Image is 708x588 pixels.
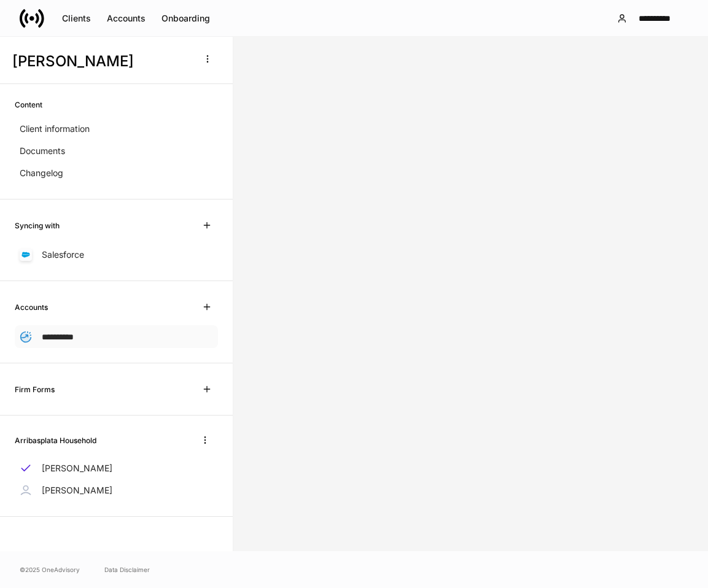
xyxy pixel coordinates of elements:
a: Changelog [15,162,218,184]
h6: Content [15,99,42,110]
h6: Arribasplata Household [15,435,96,446]
a: Documents [15,140,218,162]
button: Onboarding [154,9,218,28]
div: Onboarding [161,14,210,23]
p: Changelog [20,167,63,179]
p: [PERSON_NAME] [42,484,112,497]
a: Data Disclaimer [104,565,150,574]
p: Salesforce [42,249,84,261]
p: Client information [20,123,90,135]
button: Clients [54,9,99,28]
p: [PERSON_NAME] [42,462,112,474]
a: [PERSON_NAME] [15,457,218,479]
div: Accounts [107,14,146,23]
h6: Syncing with [15,220,60,231]
h6: Accounts [15,301,48,313]
a: Salesforce [15,244,218,266]
div: Clients [62,14,91,23]
p: Documents [20,145,65,157]
a: Client information [15,118,218,140]
a: [PERSON_NAME] [15,479,218,501]
span: © 2025 OneAdvisory [20,565,80,574]
h6: Firm Forms [15,384,55,395]
button: Accounts [99,9,154,28]
h3: [PERSON_NAME] [12,52,190,71]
